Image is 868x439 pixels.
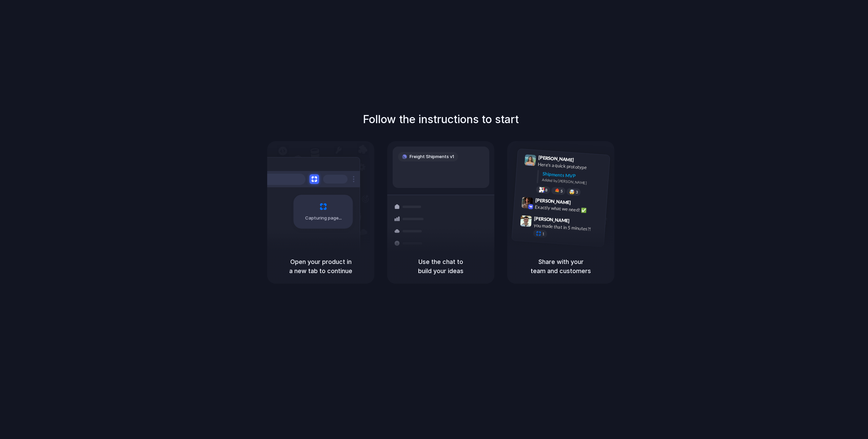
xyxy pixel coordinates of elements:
div: Here's a quick prototype [538,161,606,172]
h5: Open your product in a new tab to continue [275,257,366,275]
span: Capturing page [305,215,343,222]
span: 9:42 AM [573,200,587,208]
span: 8 [545,188,548,192]
span: 3 [576,190,578,194]
span: Freight Shipments v1 [410,153,454,160]
div: Added by [PERSON_NAME] [542,177,604,187]
div: Exactly what we need! ✅ [535,204,603,215]
div: Shipments MVP [542,170,605,182]
div: you made that in 5 minutes?! [533,222,601,233]
div: 🤯 [569,189,575,194]
span: 9:41 AM [576,157,590,165]
h5: Use the chat to build your ideas [395,257,486,275]
span: [PERSON_NAME] [534,215,570,225]
span: 5 [560,189,563,193]
span: 9:47 AM [572,218,586,226]
span: [PERSON_NAME] [538,154,574,164]
span: 1 [542,232,545,236]
h5: Share with your team and customers [515,257,606,275]
span: [PERSON_NAME] [535,196,571,206]
h1: Follow the instructions to start [363,111,519,128]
